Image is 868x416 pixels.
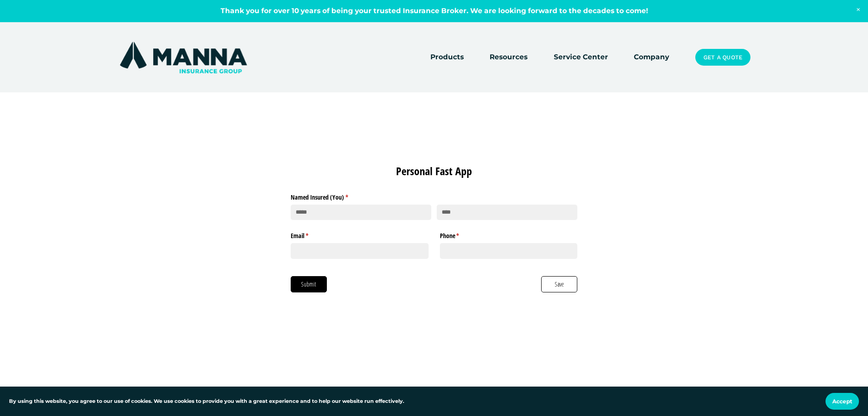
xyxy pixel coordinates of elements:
p: By using this website, you agree to our use of cookies. We use cookies to provide you with a grea... [9,397,404,406]
a: Get a Quote [695,49,750,66]
a: Service Center [554,51,608,64]
label: Email [291,229,429,240]
label: Phone [440,229,578,240]
a: folder dropdown [430,51,464,64]
span: Resources [490,52,528,63]
button: Accept [826,393,859,410]
input: Last [437,205,577,220]
a: folder dropdown [490,51,528,64]
a: Company [634,51,669,64]
legend: Named Insured (You) [291,190,577,201]
h1: Personal Fast App [291,163,577,179]
input: First [291,205,431,220]
button: Save [541,276,577,292]
span: Accept [832,398,852,405]
span: Submit [301,279,316,289]
button: Submit [291,276,327,292]
span: Save [554,279,565,289]
span: Products [430,52,464,63]
img: Manna Insurance Group [118,40,249,75]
